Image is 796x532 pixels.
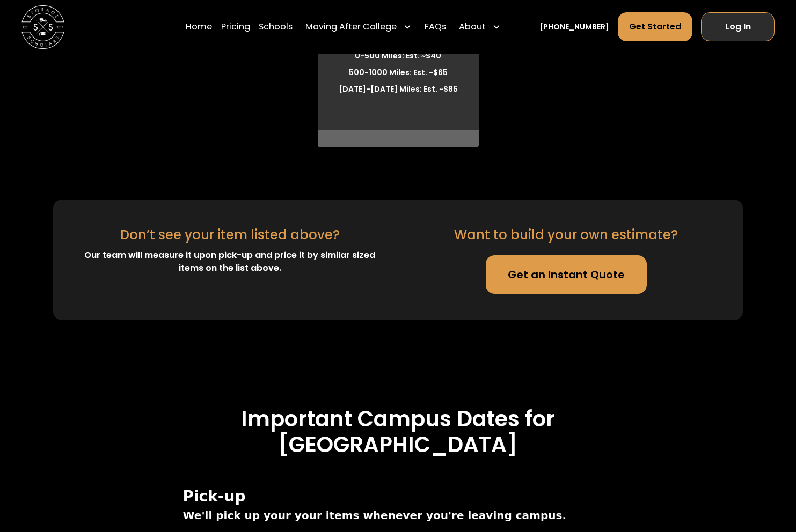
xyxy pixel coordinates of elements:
a: Schools [259,12,293,42]
img: Storage Scholars main logo [21,5,64,48]
a: [PHONE_NUMBER] [539,21,609,33]
a: Home [186,12,212,42]
a: Get an Instant Quote [486,255,647,294]
a: Pricing [221,12,250,42]
a: Get Started [618,12,692,41]
div: Want to build your own estimate? [454,225,678,245]
div: Moving After College [305,20,397,33]
div: Moving After College [301,12,416,42]
span: Pick-up [183,488,614,505]
li: [DATE]-[DATE] Miles: Est. ~$85 [318,81,479,98]
li: 0-500 Miles: Est. ~$40 [318,48,479,64]
h3: Important Campus Dates for [40,406,756,432]
div: Our team will measure it upon pick-up and price it by similar sized items on the list above. [79,249,381,275]
div: About [459,20,486,33]
h3: [GEOGRAPHIC_DATA] [40,432,756,457]
a: Log In [701,12,775,41]
a: FAQs [425,12,446,42]
div: Don’t see your item listed above? [120,225,340,245]
div: About [455,12,505,42]
span: We'll pick up your your items whenever you're leaving campus. [183,507,614,523]
a: home [21,5,64,48]
li: 500-1000 Miles: Est. ~$65 [318,64,479,81]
